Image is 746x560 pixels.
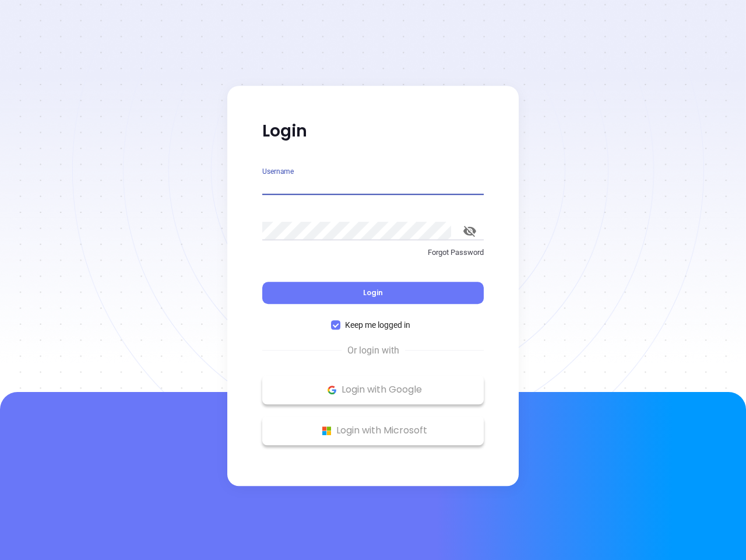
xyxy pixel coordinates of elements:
[262,375,484,404] button: Google Logo Login with Google
[262,121,484,142] p: Login
[319,423,334,438] img: Microsoft Logo
[342,344,405,358] span: Or login with
[456,217,484,245] button: toggle password visibility
[268,422,478,439] p: Login with Microsoft
[363,288,383,297] span: Login
[262,282,484,304] button: Login
[340,318,415,331] span: Keep me logged in
[268,381,478,398] p: Login with Google
[262,247,484,268] a: Forgot Password
[262,168,294,175] label: Username
[325,383,339,397] img: Google Logo
[262,416,484,445] button: Microsoft Logo Login with Microsoft
[262,247,484,258] p: Forgot Password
